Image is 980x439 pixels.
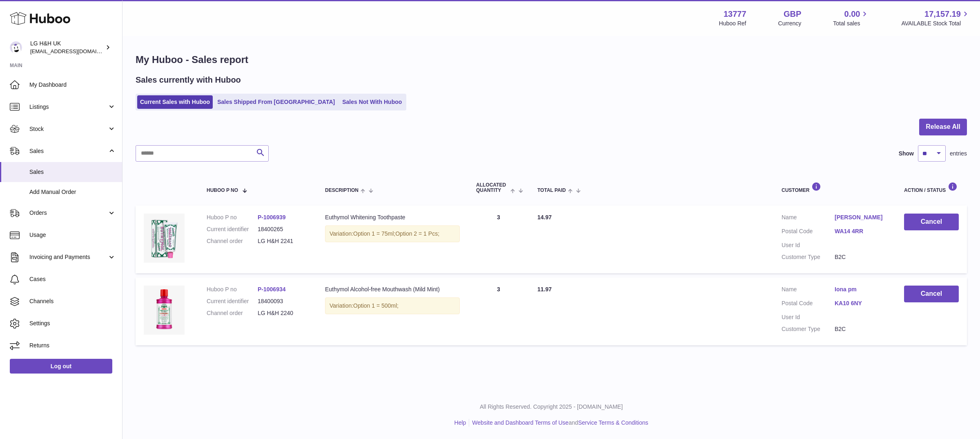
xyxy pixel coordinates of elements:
[782,313,835,321] dt: User Id
[29,275,116,283] span: Cases
[724,9,746,20] strong: 13777
[325,188,359,193] span: Description
[924,9,961,20] span: 17,157.19
[782,182,888,193] div: Customer
[29,188,116,196] span: Add Manual Order
[144,214,185,263] img: whitening-toothpaste.webp
[782,227,835,237] dt: Postal Code
[258,225,309,233] dd: 18400265
[258,214,286,221] a: P-1006939
[29,125,107,133] span: Stock
[214,95,338,109] a: Sales Shipped From [GEOGRAPHIC_DATA]
[537,188,566,193] span: Total paid
[719,20,746,27] div: Huboo Ref
[395,230,439,237] span: Option 2 = 1 Pcs;
[29,253,107,261] span: Invoicing and Payments
[207,214,258,221] dt: Huboo P no
[833,20,869,27] span: Total sales
[30,40,104,55] div: LG H&H UK
[325,297,460,314] div: Variation:
[901,9,970,27] a: 17,157.19 AVAILABLE Stock Total
[901,20,970,27] span: AVAILABLE Stock Total
[835,227,888,235] a: WA14 4RR
[782,241,835,249] dt: User Id
[835,325,888,333] dd: B2C
[144,286,185,335] img: Euthymol_Alcohol_Free_Mild_Mint_Mouthwash_500ml.webp
[29,168,116,176] span: Sales
[904,286,959,302] button: Cancel
[782,253,835,261] dt: Customer Type
[468,205,529,273] td: 3
[469,419,648,427] li: and
[207,225,258,233] dt: Current identifier
[129,403,973,411] p: All Rights Reserved. Copyright 2025 - [DOMAIN_NAME]
[207,309,258,317] dt: Channel order
[29,342,116,349] span: Returns
[950,150,967,158] span: entries
[325,286,460,293] div: Euthymol Alcohol-free Mouthwash (Mild Mint)
[472,419,568,426] a: Website and Dashboard Terms of Use
[207,188,238,193] span: Huboo P no
[29,81,116,89] span: My Dashboard
[476,182,508,193] span: ALLOCATED Quantity
[136,53,967,66] h1: My Huboo - Sales report
[778,20,802,27] div: Currency
[10,41,22,54] img: veechen@lghnh.co.uk
[454,419,466,426] a: Help
[537,286,552,293] span: 11.97
[258,237,309,245] dd: LG H&H 2241
[258,297,309,305] dd: 18400093
[899,150,914,158] label: Show
[258,309,309,317] dd: LG H&H 2240
[353,230,395,237] span: Option 1 = 75ml;
[29,209,107,217] span: Orders
[784,9,801,20] strong: GBP
[782,286,835,295] dt: Name
[29,231,116,239] span: Usage
[207,297,258,305] dt: Current identifier
[339,95,405,109] a: Sales Not With Huboo
[844,9,860,20] span: 0.00
[904,214,959,230] button: Cancel
[136,74,241,86] h2: Sales currently with Huboo
[904,182,959,193] div: Action / Status
[537,214,552,221] span: 14.97
[578,419,648,426] a: Service Terms & Conditions
[325,225,460,242] div: Variation:
[207,286,258,293] dt: Huboo P no
[782,325,835,333] dt: Customer Type
[782,214,835,223] dt: Name
[325,214,460,221] div: Euthymol Whitening Toothpaste
[29,320,116,327] span: Settings
[207,237,258,245] dt: Channel order
[29,297,116,305] span: Channels
[258,286,286,293] a: P-1006934
[29,147,107,155] span: Sales
[833,9,869,27] a: 0.00 Total sales
[835,214,888,221] a: [PERSON_NAME]
[137,95,213,109] a: Current Sales with Huboo
[353,302,399,309] span: Option 1 = 500ml;
[29,103,107,111] span: Listings
[835,286,888,293] a: Iona pm
[10,359,112,374] a: Log out
[919,119,967,135] button: Release All
[782,299,835,309] dt: Postal Code
[30,48,120,54] span: [EMAIL_ADDRESS][DOMAIN_NAME]
[835,299,888,307] a: KA10 6NY
[835,253,888,261] dd: B2C
[468,277,529,345] td: 3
